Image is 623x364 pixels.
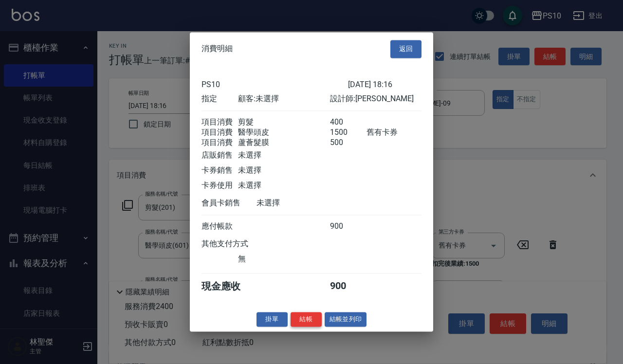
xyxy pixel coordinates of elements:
[202,94,238,104] div: 指定
[202,117,238,127] div: 項目消費
[202,138,238,148] div: 項目消費
[330,280,366,293] div: 900
[202,221,238,232] div: 應付帳款
[238,94,330,104] div: 顧客: 未選擇
[202,80,348,89] div: PS10
[202,150,238,161] div: 店販銷售
[291,312,322,327] button: 結帳
[238,165,330,176] div: 未選擇
[348,80,421,89] div: [DATE] 18:16
[325,312,367,327] button: 結帳並列印
[330,117,366,127] div: 400
[202,127,238,138] div: 項目消費
[390,40,421,58] button: 返回
[202,198,257,208] div: 會員卡銷售
[238,254,330,264] div: 無
[257,312,288,327] button: 掛單
[202,239,275,249] div: 其他支付方式
[202,181,238,191] div: 卡券使用
[202,165,238,176] div: 卡券銷售
[238,150,330,161] div: 未選擇
[238,181,330,191] div: 未選擇
[366,127,421,138] div: 舊有卡券
[202,280,257,293] div: 現金應收
[330,127,366,138] div: 1500
[330,221,366,232] div: 900
[238,127,330,138] div: 醫學頭皮
[202,44,233,54] span: 消費明細
[330,94,421,104] div: 設計師: [PERSON_NAME]
[238,138,330,148] div: 蘆薈髮膜
[238,117,330,127] div: 剪髮
[257,198,348,208] div: 未選擇
[330,138,366,148] div: 500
